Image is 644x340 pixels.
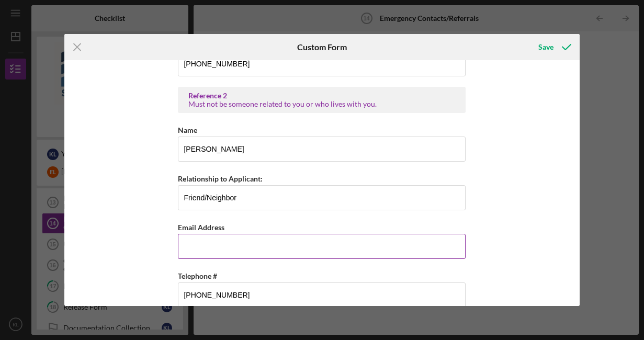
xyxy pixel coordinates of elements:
[538,37,553,58] div: Save
[178,271,217,280] label: Telephone #
[188,92,455,100] div: Reference 2
[178,223,224,232] label: Email Address
[297,42,347,52] h6: Custom Form
[178,174,263,183] label: Relationship to Applicant:
[188,100,455,108] div: Must not be someone related to you or who lives with you.
[178,126,197,134] label: Name
[528,37,580,58] button: Save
